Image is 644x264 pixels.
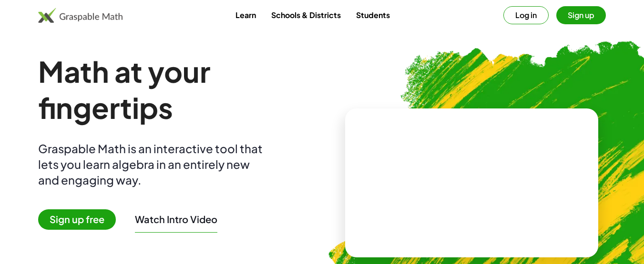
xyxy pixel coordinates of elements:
[135,213,217,225] button: Watch Intro Video
[503,6,549,24] button: Log in
[264,6,348,24] a: Schools & Districts
[400,147,543,218] video: What is this? This is dynamic math notation. Dynamic math notation plays a central role in how Gr...
[228,6,264,24] a: Learn
[38,209,116,230] span: Sign up free
[38,141,267,188] div: Graspable Math is an interactive tool that lets you learn algebra in an entirely new and engaging...
[556,6,606,24] button: Sign up
[38,53,307,126] h1: Math at your fingertips
[348,6,398,24] a: Students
